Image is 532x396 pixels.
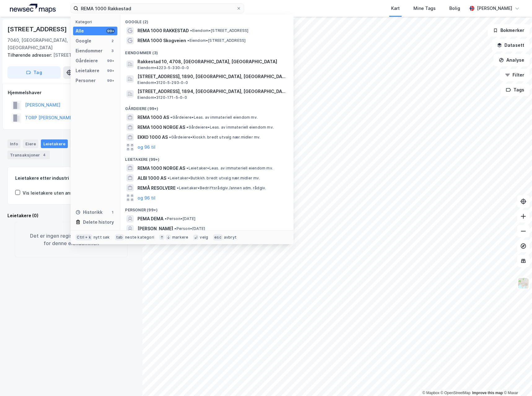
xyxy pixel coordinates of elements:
[472,391,503,395] a: Improve this map
[165,216,195,221] span: Person • [DATE]
[23,139,38,148] div: Eiere
[170,115,172,120] span: •
[391,5,400,12] div: Kart
[137,88,286,95] span: [STREET_ADDRESS], 1894, [GEOGRAPHIC_DATA], [GEOGRAPHIC_DATA]
[449,5,460,12] div: Bolig
[494,54,530,66] button: Analyse
[137,194,155,201] button: og 96 til
[120,203,294,214] div: Personer (99+)
[78,4,236,13] input: Søk på adresse, matrikkel, gårdeiere, leietakere eller personer
[7,51,130,59] div: [STREET_ADDRESS]
[76,20,117,24] div: Kategori
[168,176,169,180] span: •
[120,46,294,57] div: Eiendommer (3)
[186,125,188,130] span: •
[106,29,115,33] div: 99+
[422,391,439,395] a: Mapbox
[174,226,205,231] span: Person • [DATE]
[187,38,246,43] span: Eiendom • [STREET_ADDRESS]
[120,152,294,163] div: Leietakere (99+)
[517,277,529,289] img: Z
[213,234,223,240] div: esc
[7,37,86,51] div: 7040, [GEOGRAPHIC_DATA], [GEOGRAPHIC_DATA]
[187,38,189,43] span: •
[23,189,81,197] div: Vis leietakere uten ansatte
[83,218,114,226] div: Delete history
[7,24,68,34] div: [STREET_ADDRESS]
[168,176,260,181] span: Leietaker • Butikkh. bredt utvalg nær.midler mv.
[177,186,179,190] span: •
[7,151,50,159] div: Transaksjoner
[224,235,237,240] div: avbryt
[137,95,187,100] span: Eiendom • 3120-171-5-0-0
[165,216,167,221] span: •
[441,391,471,395] a: OpenStreetMap
[76,57,98,64] div: Gårdeiere
[137,65,189,70] span: Eiendom • 4223-5-330-0-0
[137,184,176,192] span: REMÅ RESOLVERE
[500,69,530,81] button: Filter
[186,125,274,130] span: Gårdeiere • Leas. av immateriell eiendom mv.
[413,5,436,12] div: Mine Tags
[137,27,189,34] span: REMA 1000 RAKKESTAD
[7,212,135,219] div: Leietakere (0)
[172,235,188,240] div: markere
[15,174,127,182] div: Leietakere etter industri
[169,135,260,140] span: Gårdeiere • Kioskh. bredt utvalg nær.midler mv.
[492,39,530,51] button: Datasett
[76,209,102,216] div: Historikk
[488,24,530,37] button: Bokmerker
[110,48,115,53] div: 3
[477,5,512,12] div: [PERSON_NAME]
[137,225,173,232] span: [PERSON_NAME]
[115,234,124,240] div: tab
[169,135,171,139] span: •
[76,234,92,240] div: Ctrl + k
[110,210,115,215] div: 1
[8,89,135,96] div: Hjemmelshaver
[137,174,166,182] span: ALBI 1000 AS
[41,139,68,148] div: Leietakere
[110,38,115,43] div: 2
[137,80,188,85] span: Eiendom • 3120-5-293-0-0
[186,166,273,171] span: Leietaker • Leas. av immateriell eiendom mv.
[41,152,47,158] div: 4
[15,222,128,257] div: Det er ingen registrerte leietakere for denne eiendommen
[186,166,188,170] span: •
[177,186,266,191] span: Leietaker • Bedriftsrådgiv./annen adm. rådgiv.
[10,4,56,13] img: logo.a4113a55bc3d86da70a041830d287a7e.svg
[170,115,258,120] span: Gårdeiere • Leas. av immateriell eiendom mv.
[120,101,294,112] div: Gårdeiere (99+)
[76,37,91,45] div: Google
[137,58,286,65] span: Rakkestad 10, 4708, [GEOGRAPHIC_DATA], [GEOGRAPHIC_DATA]
[501,366,532,396] div: Kontrollprogram for chat
[137,114,169,121] span: REMA 1000 AS
[501,84,530,96] button: Tags
[94,235,110,240] div: nytt søk
[106,78,115,83] div: 99+
[137,73,286,80] span: [STREET_ADDRESS], 1890, [GEOGRAPHIC_DATA], [GEOGRAPHIC_DATA]
[76,47,102,55] div: Eiendommer
[7,52,53,58] span: Tilhørende adresser:
[174,226,176,231] span: •
[76,67,99,74] div: Leietakere
[501,366,532,396] iframe: Chat Widget
[106,68,115,73] div: 99+
[7,139,20,148] div: Info
[76,27,84,35] div: Alle
[190,28,192,33] span: •
[137,215,164,222] span: PEMA DEMA
[137,37,186,44] span: REMA 1000 Skogveien
[190,28,248,33] span: Eiendom • [STREET_ADDRESS]
[76,77,96,84] div: Personer
[125,235,154,240] div: neste kategori
[200,235,208,240] div: velg
[137,134,168,141] span: EKKO 1000 AS
[137,124,185,131] span: REMA 1000 NORGE AS
[137,143,155,151] button: og 96 til
[7,66,61,79] button: Tag
[106,58,115,63] div: 99+
[70,139,94,148] div: Datasett
[137,165,185,172] span: REMA 1000 NORGE AS
[120,15,294,26] div: Google (2)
